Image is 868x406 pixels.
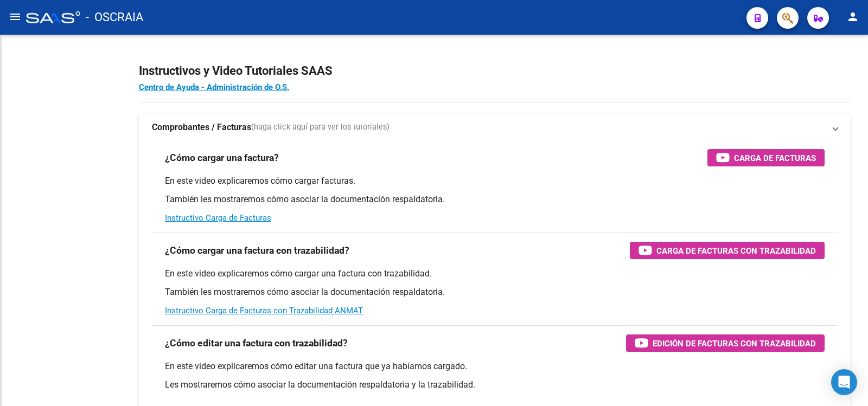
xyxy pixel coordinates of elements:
button: Carga de Facturas [707,149,825,166]
p: En este video explicaremos cómo cargar facturas. [165,175,825,187]
button: Edición de Facturas con Trazabilidad [626,334,825,352]
span: - OSCRAIA [86,5,143,29]
div: Open Intercom Messenger [831,369,857,395]
h3: ¿Cómo cargar una factura con trazabilidad? [165,243,349,258]
p: Les mostraremos cómo asociar la documentación respaldatoria y la trazabilidad. [165,379,825,391]
span: Edición de Facturas con Trazabilidad [653,337,816,350]
mat-icon: menu [9,10,22,23]
h2: Instructivos y Video Tutoriales SAAS [139,61,851,81]
p: En este video explicaremos cómo editar una factura que ya habíamos cargado. [165,360,825,372]
p: También les mostraremos cómo asociar la documentación respaldatoria. [165,194,825,205]
span: Carga de Facturas [734,151,816,165]
a: Centro de Ayuda - Administración de O.S. [139,82,289,92]
p: En este video explicaremos cómo cargar una factura con trazabilidad. [165,268,825,280]
h3: ¿Cómo editar una factura con trazabilidad? [165,336,348,351]
a: Instructivo Carga de Facturas con Trazabilidad ANMAT [165,306,363,315]
span: (haga click aquí para ver los tutoriales) [251,121,390,133]
mat-expansion-panel-header: Comprobantes / Facturas(haga click aquí para ver los tutoriales) [139,114,851,140]
a: Instructivo Carga de Facturas [165,213,271,223]
strong: Comprobantes / Facturas [152,121,251,133]
h3: ¿Cómo cargar una factura? [165,150,279,165]
span: Carga de Facturas con Trazabilidad [656,244,816,257]
mat-icon: person [846,10,859,23]
p: También les mostraremos cómo asociar la documentación respaldatoria. [165,286,825,298]
button: Carga de Facturas con Trazabilidad [630,242,825,259]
